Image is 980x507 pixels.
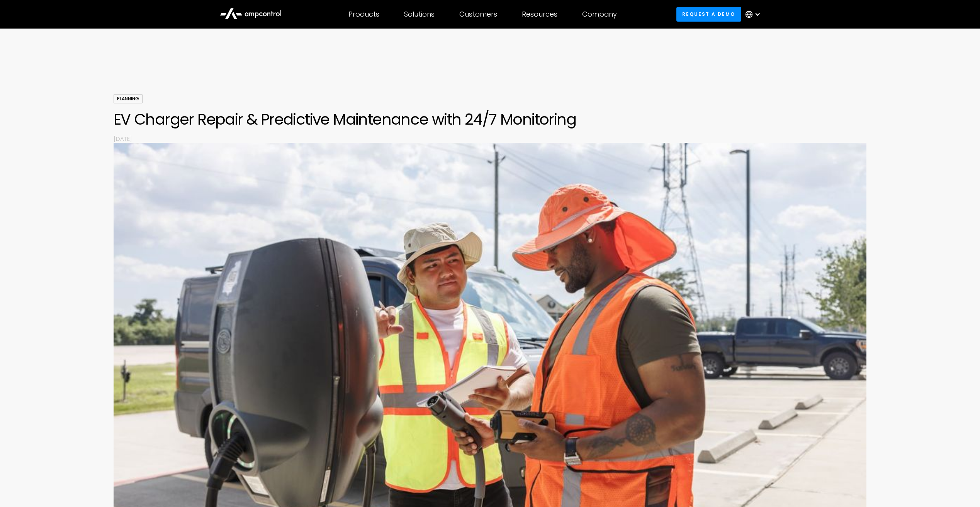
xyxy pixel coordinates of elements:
[404,10,435,19] div: Solutions
[522,10,557,19] div: Resources
[459,10,497,19] div: Customers
[114,94,143,103] div: Planning
[676,7,741,21] a: Request a demo
[582,10,617,19] div: Company
[348,10,379,19] div: Products
[114,135,867,143] p: [DATE]
[114,110,867,128] h1: EV Charger Repair & Predictive Maintenance with 24/7 Monitoring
